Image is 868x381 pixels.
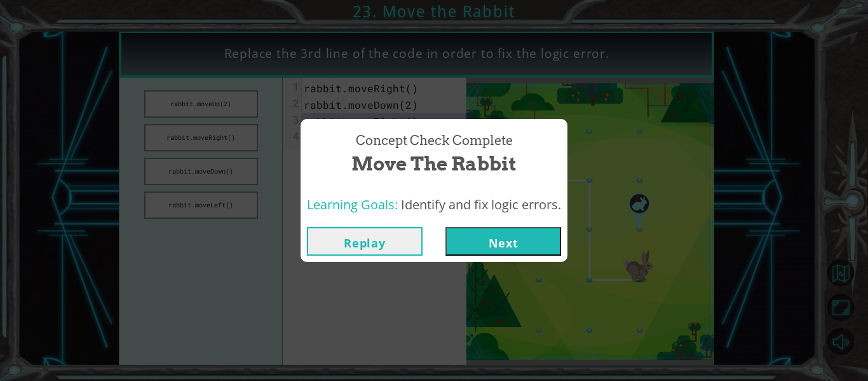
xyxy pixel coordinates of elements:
button: Next [445,227,561,256]
span: Learning Goals: [307,196,398,213]
span: Concept Check Complete [356,132,513,150]
button: Replay [307,227,423,256]
span: Identify and fix logic errors. [401,196,561,213]
span: Move the Rabbit [351,150,517,177]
